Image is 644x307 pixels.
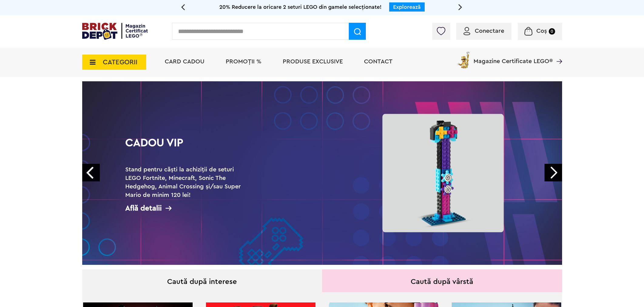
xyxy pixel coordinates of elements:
span: Conectare [475,28,504,34]
a: PROMOȚII % [226,59,261,65]
div: Caută după interese [82,269,322,292]
a: Prev [82,164,100,181]
a: Cadou VIPStand pentru căști la achiziții de seturi LEGO Fortnite, Minecraft, Sonic The Hedgehog, ... [82,81,562,265]
h1: Cadou VIP [125,137,247,159]
h2: Stand pentru căști la achiziții de seturi LEGO Fortnite, Minecraft, Sonic The Hedgehog, Animal Cr... [125,165,247,191]
a: Magazine Certificate LEGO® [553,50,562,56]
span: CATEGORII [103,59,137,66]
span: 20% Reducere la oricare 2 seturi LEGO din gamele selecționate! [219,4,382,10]
span: Coș [536,28,547,34]
a: Explorează [393,4,421,10]
div: Caută după vârstă [322,269,562,292]
a: Card Cadou [165,59,204,65]
a: Next [545,164,562,181]
div: Află detalii [125,204,247,212]
a: Contact [364,59,393,65]
small: 0 [549,28,555,35]
a: Conectare [464,28,504,34]
span: Magazine Certificate LEGO® [474,50,553,64]
a: Produse exclusive [283,59,343,65]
